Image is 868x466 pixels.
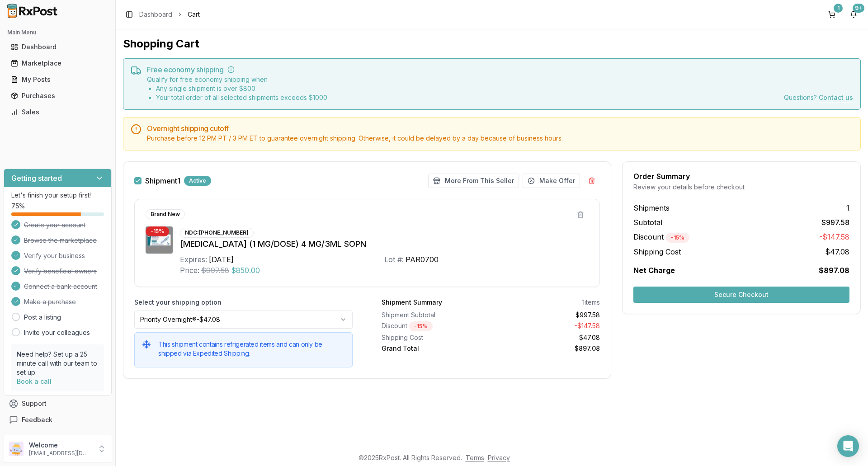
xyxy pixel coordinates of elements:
[7,71,108,88] a: My Posts
[158,340,345,358] h5: This shipment contains refrigerated items and can only be shipped via Expedited Shipping.
[633,217,662,228] span: Subtotal
[825,246,849,257] span: $47.08
[11,191,104,200] p: Let's finish your setup first!
[11,59,104,68] div: Marketplace
[495,321,600,331] div: - $147.58
[156,84,327,93] li: Any single shipment is over $ 800
[231,265,260,276] span: $850.00
[24,282,97,291] span: Connect a bank account
[488,454,510,461] a: Privacy
[180,238,589,250] div: [MEDICAL_DATA] (1 MG/DOSE) 4 MG/3ML SOPN
[666,233,689,243] div: - 15 %
[29,441,92,450] p: Welcome
[24,313,61,322] a: Post a listing
[188,10,200,19] span: Cart
[180,228,254,238] div: NDC: [PHONE_NUMBER]
[17,377,52,385] a: Book a call
[180,265,199,276] div: Price:
[11,91,104,100] div: Purchases
[382,321,487,331] div: Discount
[382,298,442,307] div: Shipment Summary
[633,266,675,275] span: Net Charge
[24,251,85,260] span: Verify your business
[146,209,185,219] div: Brand New
[819,231,849,243] span: -$147.58
[633,232,689,241] span: Discount
[22,415,52,424] span: Feedback
[633,173,849,180] div: Order Summary
[147,75,327,102] div: Qualify for free economy shipping when
[4,56,112,71] button: Marketplace
[24,236,97,245] span: Browse the marketplace
[134,298,353,307] label: Select your shipping option
[147,134,853,143] div: Purchase before 12 PM PT / 3 PM ET to guarantee overnight shipping. Otherwise, it could be delaye...
[821,217,849,228] span: $997.58
[4,4,61,18] img: RxPost Logo
[201,265,229,276] span: $997.58
[834,4,843,13] div: 1
[7,104,108,120] a: Sales
[7,39,108,55] a: Dashboard
[846,202,849,213] span: 1
[184,176,211,186] div: Active
[139,10,172,19] a: Dashboard
[4,395,112,412] button: Support
[17,350,99,377] p: Need help? Set up a 25 minute call with our team to set up.
[819,265,849,276] span: $897.08
[633,183,849,192] div: Review your details before checkout
[11,173,62,184] h3: Getting started
[633,287,849,303] button: Secure Checkout
[11,42,104,52] div: Dashboard
[853,4,864,13] div: 9+
[156,93,327,102] li: Your total order of all selected shipments exceeds $ 1000
[11,108,104,117] div: Sales
[146,226,169,236] div: - 15 %
[11,202,25,211] span: 75 %
[409,321,433,331] div: - 15 %
[145,177,180,184] span: Shipment 1
[7,88,108,104] a: Purchases
[582,298,600,307] div: 1 items
[146,226,173,254] img: Ozempic (1 MG/DOSE) 4 MG/3ML SOPN
[784,93,853,102] div: Questions?
[24,267,97,276] span: Verify beneficial owners
[180,254,207,265] div: Expires:
[495,344,600,353] div: $897.08
[7,29,108,36] h2: Main Menu
[428,174,519,188] button: More From This Seller
[633,202,670,213] span: Shipments
[147,66,853,73] h5: Free economy shipping
[825,7,839,22] button: 1
[147,125,853,132] h5: Overnight shipping cutoff
[4,40,112,54] button: Dashboard
[382,333,487,342] div: Shipping Cost
[406,254,439,265] div: PAR0700
[4,89,112,103] button: Purchases
[495,333,600,342] div: $47.08
[382,311,487,320] div: Shipment Subtotal
[4,72,112,87] button: My Posts
[633,246,681,257] span: Shipping Cost
[29,450,92,457] p: [EMAIL_ADDRESS][DOMAIN_NAME]
[384,254,404,265] div: Lot #:
[4,412,112,428] button: Feedback
[24,297,76,306] span: Make a purchase
[24,328,90,337] a: Invite your colleagues
[9,442,24,456] img: User avatar
[4,105,112,119] button: Sales
[466,454,484,461] a: Terms
[7,55,108,71] a: Marketplace
[837,435,859,457] div: Open Intercom Messenger
[523,174,580,188] button: Make Offer
[495,311,600,320] div: $997.58
[11,75,104,84] div: My Posts
[123,37,861,51] h1: Shopping Cart
[846,7,861,22] button: 9+
[24,221,85,230] span: Create your account
[209,254,234,265] div: [DATE]
[139,10,200,19] nav: breadcrumb
[382,344,487,353] div: Grand Total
